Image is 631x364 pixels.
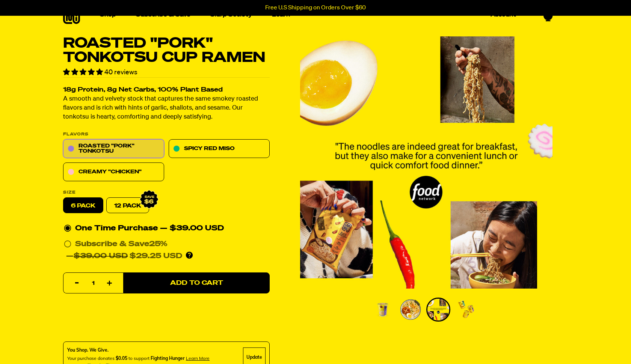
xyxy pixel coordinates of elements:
[269,9,293,21] a: Learn
[186,356,210,361] span: Learn more about donating
[66,250,182,262] div: — $29.25 USD
[300,36,553,289] li: 3 of 4
[372,299,394,320] img: Roasted "Pork" Tonkotsu Cup Ramen
[67,356,115,361] span: Your purchase donates
[300,36,553,289] div: PDP main carousel
[371,298,395,322] li: Go to slide 1
[63,87,270,93] h2: 18g Protein, 8g Net Carbs, 100% Plant Based
[116,356,127,361] span: $0.05
[74,253,128,260] del: $39.00 USD
[97,1,519,29] nav: Main navigation
[97,9,119,21] a: Shop
[63,191,270,195] label: Size
[149,241,168,248] span: 25%
[68,273,119,294] input: quantity
[104,69,137,76] span: 40 reviews
[63,163,164,182] a: Creamy "Chicken"
[151,356,185,361] span: Fighting Hunger
[128,356,149,361] span: to support
[63,198,103,214] label: 6 pack
[400,299,421,320] img: Roasted "Pork" Tonkotsu Cup Ramen
[106,198,149,214] a: 12 Pack
[133,9,193,21] a: Subscribe & Save
[488,9,519,21] a: Account
[75,238,168,250] div: Subscribe & Save
[543,9,553,21] a: 2
[67,347,210,354] div: You Shop. We Give.
[169,140,270,158] a: Spicy Red Miso
[64,223,269,235] div: One Time Purchase
[426,298,450,322] li: Go to slide 3
[454,298,478,322] li: Go to slide 4
[63,36,270,65] h1: Roasted "Pork" Tonkotsu Cup Ramen
[170,280,223,286] span: Add to Cart
[63,95,270,122] p: A smooth and velvety stock that captures the same smokey roasted flavors and is rich with hints o...
[427,299,449,320] img: Roasted "Pork" Tonkotsu Cup Ramen
[546,9,550,15] span: 2
[63,140,164,158] a: Roasted "Pork" Tonkotsu
[123,273,270,294] button: Add to Cart
[63,69,104,76] span: 4.78 stars
[63,132,270,137] p: Flavors
[207,9,255,21] a: Slurp Society
[160,223,224,235] div: — $39.00 USD
[300,36,553,289] img: Roasted "Pork" Tonkotsu Cup Ramen
[455,299,477,320] img: Roasted "Pork" Tonkotsu Cup Ramen
[300,298,553,322] div: PDP main carousel thumbnails
[399,298,423,322] li: Go to slide 2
